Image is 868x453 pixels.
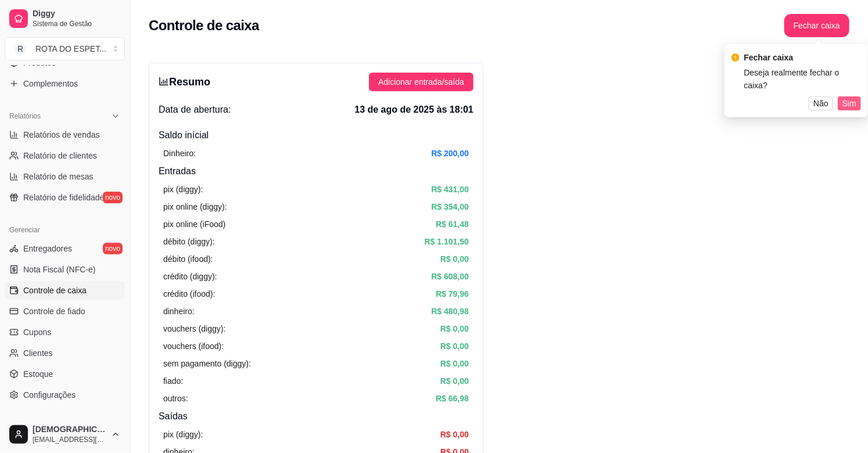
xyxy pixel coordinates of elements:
article: débito (ifood): [163,253,213,265]
h4: Entradas [159,164,474,178]
span: Configurações [23,389,76,401]
a: Relatório de clientes [5,146,125,165]
div: ROTA DO ESPET ... [35,43,106,55]
button: Fechar caixa [784,14,849,37]
span: Relatórios de vendas [23,129,100,141]
span: Relatório de fidelidade [23,192,104,203]
article: fiado: [163,375,183,387]
article: R$ 0,00 [440,340,469,353]
article: R$ 431,00 [431,183,469,196]
article: dinheiro: [163,305,195,318]
div: Gerenciar [5,221,125,239]
article: sem pagamento (diggy): [163,357,251,370]
span: Relatórios [9,112,41,121]
span: Relatório de mesas [23,171,94,182]
span: Diggy [33,9,120,19]
article: R$ 200,00 [431,147,469,160]
button: Select a team [5,37,125,60]
article: Dinheiro: [163,147,196,160]
a: Estoque [5,365,125,383]
h4: Saldo inícial [159,128,474,142]
h3: Resumo [159,74,210,90]
article: débito (diggy): [163,235,215,248]
article: R$ 0,00 [440,253,469,265]
span: R [15,43,26,55]
a: DiggySistema de Gestão [5,5,125,33]
a: Relatório de mesas [5,167,125,186]
a: Nota Fiscal (NFC-e) [5,260,125,279]
span: Data de abertura: [159,103,231,117]
span: Controle de fiado [23,305,85,317]
span: Relatório de clientes [23,150,97,161]
span: bar-chart [159,76,169,87]
article: R$ 0,00 [440,322,469,335]
span: Clientes [23,347,53,359]
span: Sim [842,97,856,110]
button: Adicionar entrada/saída [369,73,474,91]
article: R$ 66,98 [436,392,469,405]
a: Relatórios de vendas [5,125,125,144]
article: pix online (iFood) [163,218,225,231]
article: crédito (diggy): [163,270,217,283]
a: Configurações [5,386,125,404]
span: Estoque [23,368,53,380]
button: Sim [838,96,861,110]
span: Controle de caixa [23,285,87,296]
a: Entregadoresnovo [5,239,125,258]
article: outros: [163,392,188,405]
a: Relatório de fidelidadenovo [5,188,125,207]
div: Deseja realmente fechar o caixa? [744,66,861,92]
article: R$ 0,00 [440,357,469,370]
article: R$ 0,00 [440,428,469,441]
button: Não [809,96,833,110]
article: R$ 1.101,50 [425,235,469,248]
h2: Controle de caixa [149,16,259,35]
article: R$ 480,98 [431,305,469,318]
span: Adicionar entrada/saída [378,75,464,88]
span: Não [813,97,828,110]
a: Controle de fiado [5,302,125,321]
span: Sistema de Gestão [33,19,120,28]
article: R$ 61,48 [436,218,469,231]
span: Complementos [23,78,78,89]
article: pix (diggy): [163,183,203,196]
button: [DEMOGRAPHIC_DATA][EMAIL_ADDRESS][DOMAIN_NAME] [5,420,125,448]
span: Entregadores [23,243,72,254]
article: R$ 354,00 [431,200,469,213]
a: Clientes [5,344,125,362]
article: R$ 79,96 [436,287,469,300]
article: R$ 608,00 [431,270,469,283]
a: Complementos [5,74,125,93]
span: Cupons [23,326,51,338]
span: [EMAIL_ADDRESS][DOMAIN_NAME] [33,435,106,444]
span: [DEMOGRAPHIC_DATA] [33,425,106,435]
article: crédito (ifood): [163,287,215,300]
div: Fechar caixa [744,51,861,64]
span: exclamation-circle [731,53,740,62]
span: 13 de ago de 2025 às 18:01 [354,103,474,117]
article: vouchers (ifood): [163,340,224,353]
a: Cupons [5,323,125,341]
article: pix (diggy): [163,428,203,441]
article: pix online (diggy): [163,200,227,213]
a: Controle de caixa [5,281,125,300]
h4: Saídas [159,409,474,423]
span: Nota Fiscal (NFC-e) [23,264,95,275]
article: vouchers (diggy): [163,322,225,335]
article: R$ 0,00 [440,375,469,387]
